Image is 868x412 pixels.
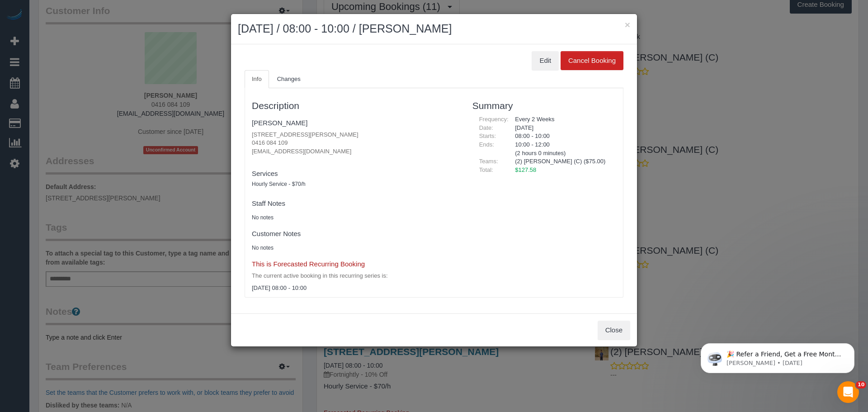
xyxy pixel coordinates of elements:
[277,76,301,82] span: Changes
[479,133,496,139] span: Starts:
[508,124,616,133] div: [DATE]
[252,284,307,291] span: [DATE] 08:00 - 10:00
[598,321,630,340] button: Close
[561,51,623,70] button: Cancel Booking
[252,181,459,187] h5: Hourly Service - $70/h
[508,141,616,157] div: 10:00 - 12:00 (2 hours 0 minutes)
[245,70,269,89] a: Info
[270,70,308,89] a: Changes
[479,158,498,165] span: Teams:
[508,115,616,124] div: Every 2 Weeks
[479,124,493,131] span: Date:
[252,244,459,252] pre: No notes
[252,200,459,208] h4: Staff Notes
[252,119,307,127] a: [PERSON_NAME]
[837,381,859,403] iframe: Intercom live chat
[856,381,866,388] span: 10
[508,132,616,141] div: 08:00 - 10:00
[479,116,509,123] span: Frequency:
[252,230,459,238] h4: Customer Notes
[479,166,493,173] span: Total:
[687,324,868,388] iframe: Intercom notifications message
[252,272,459,280] p: The current active booking in this recurring series is:
[625,20,630,29] button: ×
[252,100,459,111] h3: Description
[238,21,630,37] h2: [DATE] / 08:00 - 10:00 / [PERSON_NAME]
[515,166,536,173] span: $127.58
[472,100,616,111] h3: Summary
[479,141,494,148] span: Ends:
[252,214,459,222] pre: No notes
[252,170,459,178] h4: Services
[515,157,609,166] li: (2) [PERSON_NAME] (C) ($75.00)
[252,76,262,82] span: Info
[532,51,559,70] button: Edit
[252,260,459,268] h4: This is Forecasted Recurring Booking
[252,131,459,156] p: [STREET_ADDRESS][PERSON_NAME] 0416 084 109 [EMAIL_ADDRESS][DOMAIN_NAME]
